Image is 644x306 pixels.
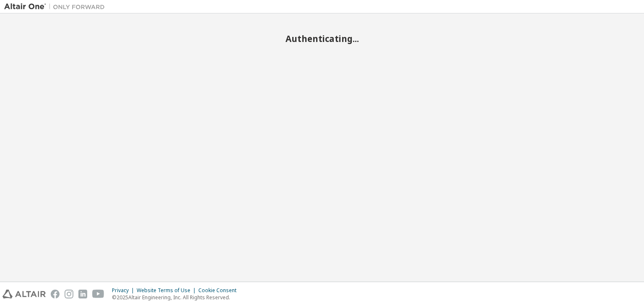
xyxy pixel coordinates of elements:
[65,290,73,298] img: instagram.svg
[4,3,109,11] img: Altair One
[51,290,60,298] img: facebook.svg
[78,290,87,298] img: linkedin.svg
[137,287,198,294] div: Website Terms of Use
[3,290,46,298] img: altair_logo.svg
[112,287,137,294] div: Privacy
[4,33,640,44] h2: Authenticating...
[92,290,104,298] img: youtube.svg
[112,294,241,301] p: © 2025 Altair Engineering, Inc. All Rights Reserved.
[198,287,241,294] div: Cookie Consent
